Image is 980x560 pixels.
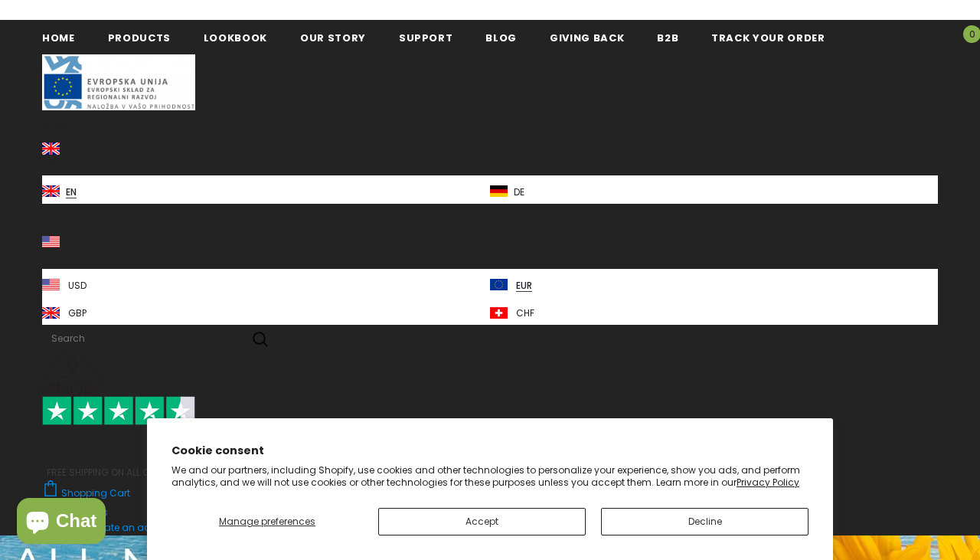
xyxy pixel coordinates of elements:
[378,508,586,535] button: Accept
[601,508,808,535] button: Decline
[42,403,938,479] span: FREE SHIPPING ON ALL ORDERS
[399,31,453,45] span: support
[514,187,524,198] span: de
[657,31,678,45] span: B2B
[490,297,938,326] a: CHF
[516,280,532,292] span: EUR
[171,443,808,459] h2: Cookie consent
[550,31,624,45] span: Giving back
[42,54,195,110] img: Javni Razpis
[68,308,87,319] span: GBP
[42,185,60,198] img: i-lang-1.png
[42,297,490,326] a: GBP
[42,156,54,169] span: en
[42,352,103,395] img: MMORE Cases
[68,280,87,292] span: USD
[42,486,138,499] a: Shopping Cart 0
[219,515,315,528] span: Manage preferences
[485,31,517,45] span: Blog
[300,20,366,54] a: Our Story
[490,185,508,198] img: i-lang-2.png
[300,31,366,45] span: Our Story
[657,20,678,54] a: B2B
[171,464,808,488] p: We and our partners, including Shopify, use cookies and other technologies to personalize your ex...
[12,498,110,548] inbox-online-store-chat: Shopify online store chat
[42,20,75,54] a: Home
[42,326,238,350] input: Search Site
[711,31,825,45] span: Track your order
[42,204,938,229] label: Currency
[42,250,62,263] span: USD
[204,31,267,45] span: Lookbook
[42,425,938,465] iframe: Customer reviews powered by Trustpilot
[550,20,624,54] a: Giving back
[490,269,938,297] a: EUR
[108,31,171,45] span: Products
[516,308,534,319] span: CHF
[42,75,195,88] a: Javni Razpis
[61,486,130,499] span: Shopping Cart
[399,20,453,54] a: support
[204,20,267,54] a: Lookbook
[42,396,195,426] img: Trust Pilot Stars
[171,508,363,535] button: Manage preferences
[42,236,60,248] img: USD
[485,20,517,54] a: Blog
[42,31,75,45] span: Home
[42,110,938,136] label: Language
[42,269,490,297] a: USD
[42,142,60,155] img: i-lang-1.png
[490,175,938,204] a: de
[88,521,178,534] a: Create an account
[737,476,799,489] a: Privacy Policy
[66,187,77,198] span: en
[108,20,171,54] a: Products
[42,175,490,204] a: en
[711,20,825,54] a: Track your order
